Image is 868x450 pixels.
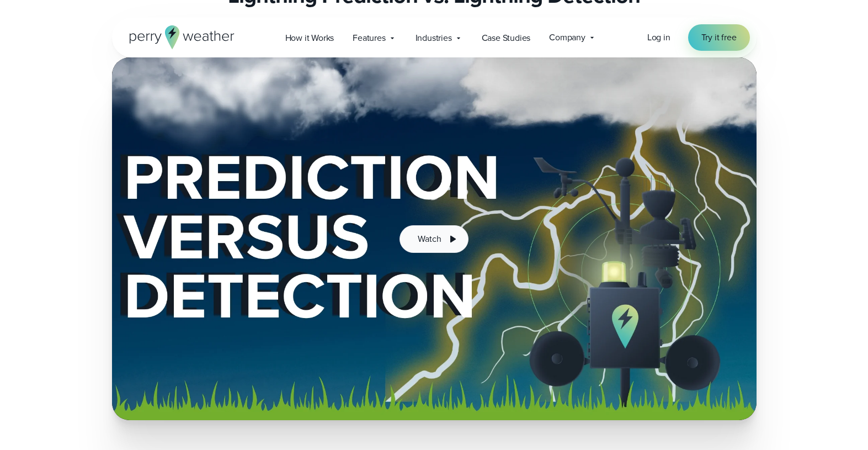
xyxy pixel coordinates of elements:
[416,31,452,45] span: Industries
[353,31,385,45] span: Features
[285,31,334,45] span: How it Works
[549,31,585,44] span: Company
[701,31,737,44] span: Try it free
[472,27,540,49] a: Case Studies
[276,27,344,49] a: How it Works
[647,31,670,44] a: Log in
[400,225,468,253] button: Watch
[688,24,750,51] a: Try it free
[482,31,531,45] span: Case Studies
[418,232,441,246] span: Watch
[647,31,670,44] span: Log in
